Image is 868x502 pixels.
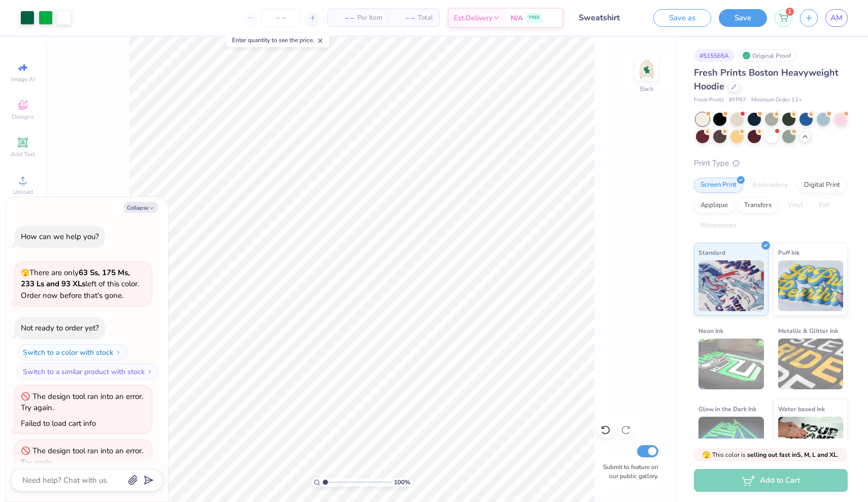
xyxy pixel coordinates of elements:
input: Untitled Design [571,8,646,28]
span: Designs [12,113,34,121]
span: 1 [786,8,794,16]
div: Print Type [694,157,848,169]
button: Switch to a color with stock [17,344,127,360]
div: # 515565A [694,49,735,62]
span: Upload [13,188,33,196]
span: # FP87 [729,96,746,105]
div: Applique [694,198,735,213]
div: Foil [813,198,837,213]
button: Collapse [124,202,158,213]
div: The design tool ran into an error. Try again. [21,446,143,467]
span: Minimum Order: 12 + [751,96,802,105]
div: Not ready to order yet? [21,323,99,333]
input: – – [261,9,301,27]
span: 🫣 [702,450,711,460]
span: There are only left of this color. Order now before that's gone. [21,267,139,300]
span: This color is . [702,450,839,459]
div: Screen Print [694,178,743,193]
div: Rhinestones [694,218,743,233]
span: Per Item [357,13,382,23]
img: Water based Ink [778,417,844,467]
img: Glow in the Dark Ink [698,417,764,467]
div: Transfers [738,198,778,213]
div: Back [640,84,653,93]
span: Est. Delivery [454,13,492,23]
span: Water based Ink [778,404,825,414]
img: Puff Ink [778,260,844,311]
span: 🫣 [21,268,29,278]
img: Back [637,59,657,79]
span: Fresh Prints [694,96,724,105]
span: Add Text [11,150,35,158]
span: Glow in the Dark Ink [698,404,756,414]
span: – – [334,13,354,23]
span: Fresh Prints Boston Heavyweight Hoodie [694,66,839,92]
span: Total [418,13,433,23]
div: Vinyl [781,198,810,213]
button: Save as [653,9,711,27]
span: Metallic & Glitter Ink [778,325,838,336]
div: Failed to load cart info [21,418,96,428]
strong: selling out fast in S, M, L and XL [747,451,837,459]
button: Switch to a similar product with stock [17,363,158,380]
span: Puff Ink [778,247,799,258]
span: Neon Ink [698,325,723,336]
span: Image AI [11,75,35,83]
img: Switch to a color with stock [115,349,121,355]
img: Standard [698,260,764,311]
span: 100 % [394,478,410,487]
span: FREE [529,14,540,21]
div: Embroidery [746,178,794,193]
img: Metallic & Glitter Ink [778,339,844,389]
div: Digital Print [797,178,847,193]
a: AM [825,9,848,27]
div: Enter quantity to see the price. [226,33,329,47]
div: Original Proof [740,49,796,62]
span: N/A [511,13,523,23]
div: How can we help you? [21,231,99,242]
span: – – [394,13,415,23]
label: Submit to feature on our public gallery. [597,462,658,481]
span: Standard [698,247,725,258]
img: Switch to a similar product with stock [147,369,153,375]
img: Neon Ink [698,339,764,389]
span: AM [830,12,843,24]
div: The design tool ran into an error. Try again. [21,391,143,413]
button: Save [719,9,767,27]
